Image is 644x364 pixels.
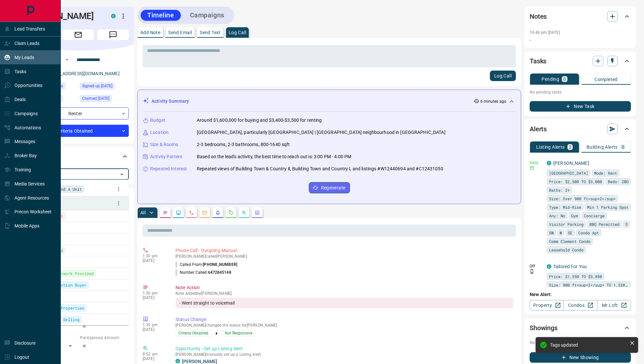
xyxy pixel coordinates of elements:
[553,161,589,166] a: [PERSON_NAME]
[530,340,631,346] p: No showings booked
[530,166,534,170] svg: Email
[549,273,602,280] span: Price: $1,350 TO $3,850
[28,125,129,137] div: Criteria Obtained
[530,121,631,137] div: Alerts
[63,56,71,64] button: Open
[530,291,631,298] p: New Alert:
[530,11,547,22] h2: Notes
[530,300,563,310] a: Property
[549,170,588,176] span: [GEOGRAPHIC_DATA]
[549,221,584,227] span: Visitor Parking
[203,262,237,267] span: [PHONE_NUMBER]
[589,221,619,227] span: BBQ Permitted
[549,178,602,185] span: Price: $2,500 TO $3,000
[550,342,627,348] div: Tags updated
[28,149,129,164] div: Tags
[150,153,182,160] p: Activity Pattern
[175,269,231,275] p: Number Called:
[208,270,231,275] span: 6472845148
[549,238,590,245] span: Comm Element Condo
[597,300,631,310] a: Mr.Loft
[189,210,194,215] svg: Calls
[143,327,166,332] p: [DATE]
[111,14,116,18] div: condos.ca
[143,291,166,295] p: 1:30 pm
[175,352,513,357] p: [PERSON_NAME] manually set up a Listing Alert
[150,129,169,136] p: Location
[563,77,566,81] p: 0
[587,204,629,210] span: Min 1 Parking Spot
[28,107,129,119] div: Renter
[568,229,572,236] span: SE
[200,30,221,35] p: Send Text
[584,212,605,219] span: Concierge
[530,101,631,112] button: New Task
[197,165,443,172] p: Repeated views of Building Town & Country Ⅱ, Building Town and Country Ⅰ, and listings #W12440694...
[175,247,513,254] p: Phone Call - Outgoing Manual
[175,254,513,259] p: [PERSON_NAME] called [PERSON_NAME]
[530,53,631,69] div: Tasks
[197,141,290,148] p: 2-3 bedrooms, 2-3 bathrooms, 800-1640 sqft
[228,210,234,215] svg: Requests
[143,356,166,361] p: [DATE]
[541,77,559,81] p: Pending
[197,153,351,160] p: Based on the lead's activity, the best time to reach out is: 3:00 PM - 4:00 PM
[549,195,616,202] span: Size: Over 900 ft<sup>2</sup>
[151,98,189,105] p: Activity Summary
[197,117,322,124] p: Around $1,600,000 for buying and $3,400-$3,500 for renting
[530,352,631,363] button: New Showing
[549,246,584,253] span: Leasehold Condo
[309,182,350,193] button: Regenerate
[175,298,513,308] div: - Went straight to voicemail
[176,210,181,215] svg: Lead Browsing Activity
[490,71,516,81] button: Log Call
[530,263,543,269] p: Off
[530,56,546,66] h2: Tasks
[80,82,129,92] div: Thu Oct 02 2025
[569,145,571,149] p: 2
[625,221,628,227] span: S
[168,30,192,35] p: Send Email
[175,316,513,323] p: Status Change
[549,229,554,236] span: SW
[35,282,86,288] span: Pre-Construction Buyer
[530,87,631,97] p: No pending tasks
[530,124,547,134] h2: Alerts
[143,295,166,300] p: [DATE]
[143,323,166,327] p: 1:30 pm
[563,300,597,310] a: Condos
[536,145,565,149] p: Listing Alerts
[117,170,126,179] button: Close
[530,160,543,166] p: Daily
[215,210,220,215] svg: Listing Alerts
[141,10,181,21] button: Timeline
[150,141,178,148] p: Size & Rooms
[547,161,551,165] div: condos.ca
[62,30,94,40] span: Email
[80,95,129,104] div: Thu Oct 02 2025
[229,30,246,35] p: Log Call
[594,77,618,82] p: Completed
[586,145,618,149] p: Building Alerts
[530,269,534,274] svg: Push Notification Only
[255,210,260,215] svg: Agent Actions
[45,71,120,76] a: [EMAIL_ADDRESS][DOMAIN_NAME]
[530,30,560,35] p: 10:46 pm [DATE]
[143,254,166,258] p: 1:30 pm
[530,37,631,44] p: -
[594,170,617,176] span: Mode: Rent
[82,83,112,89] span: Signed up [DATE]
[549,282,629,288] span: Size: 900 ft<sup>2</sup> TO 1,538 ft<sup>2</sup>
[150,117,165,124] p: Budget
[175,291,513,296] p: Note Added by [PERSON_NAME]
[622,145,624,149] p: 0
[530,323,558,333] h2: Showings
[225,330,252,336] span: Not Responsive
[241,210,247,215] svg: Opportunities
[530,320,631,336] div: Showings
[35,270,94,277] span: Rental Paperwork Provided
[175,345,513,352] p: Opportunity - Set up Listing Alert
[175,262,237,268] p: Called From:
[571,212,578,219] span: Gym
[143,95,516,107] div: Activity Summary6 minutes ago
